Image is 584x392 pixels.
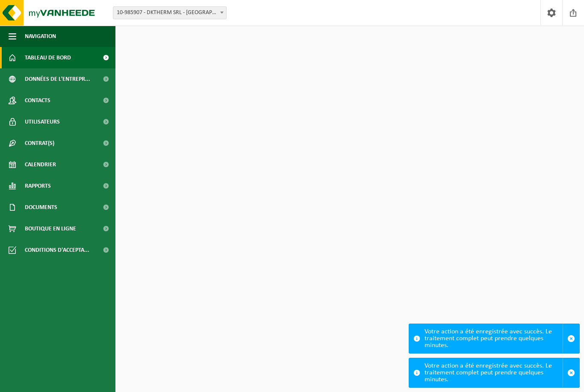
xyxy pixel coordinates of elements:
[425,358,563,387] div: Votre action a été enregistrée avec succès. Le traitement complet peut prendre quelques minutes.
[113,6,227,19] span: 10-985907 - DKTHERM SRL - WATERLOO
[25,133,54,154] span: Contrat(s)
[25,239,89,261] span: Conditions d'accepta...
[113,7,226,19] span: 10-985907 - DKTHERM SRL - WATERLOO
[25,154,56,175] span: Calendrier
[25,47,71,68] span: Tableau de bord
[25,90,50,111] span: Contacts
[25,26,56,47] span: Navigation
[25,197,57,218] span: Documents
[25,175,51,197] span: Rapports
[425,324,563,353] div: Votre action a été enregistrée avec succès. Le traitement complet peut prendre quelques minutes.
[25,218,76,239] span: Boutique en ligne
[25,68,90,90] span: Données de l'entrepr...
[25,111,60,133] span: Utilisateurs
